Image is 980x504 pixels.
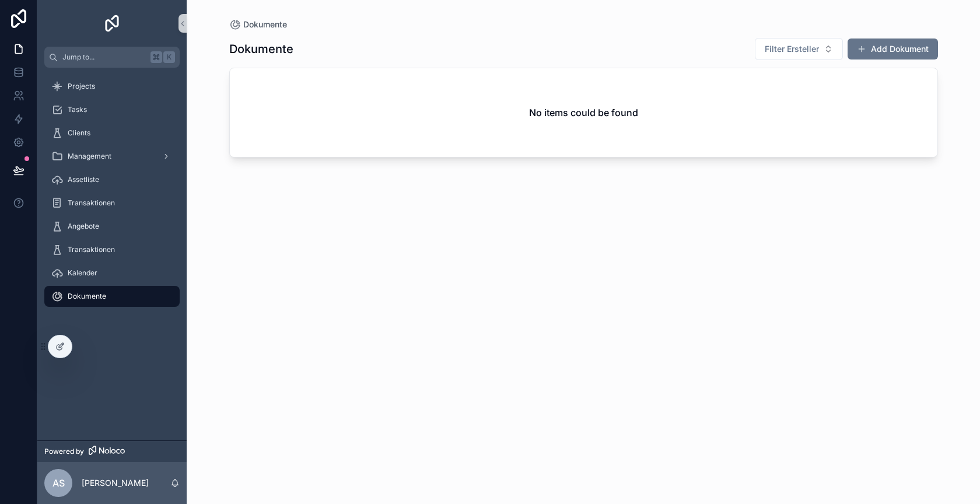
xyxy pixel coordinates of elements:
span: Clients [68,128,90,138]
span: Filter Ersteller [765,43,819,55]
span: K [164,52,174,62]
span: Kalender [68,268,97,278]
div: scrollable content [37,68,187,322]
a: Dokumente [229,19,287,30]
a: Dokumente [44,286,180,307]
span: Powered by [44,447,84,456]
span: Dokumente [68,292,106,301]
span: Transaktionen [68,245,115,254]
a: Kalender [44,262,180,283]
span: Assetliste [68,175,99,184]
button: Add Dokument [848,38,938,60]
a: Angebote [44,216,180,237]
a: Powered by [37,440,187,462]
a: Assetliste [44,169,180,190]
p: [PERSON_NAME] [82,477,149,489]
img: App logo [103,14,121,33]
button: Select Button [755,38,843,60]
span: Tasks [68,105,87,114]
a: Transaktionen [44,192,180,213]
span: Angebote [68,222,99,231]
h1: Dokumente [229,41,293,57]
a: Management [44,146,180,167]
span: Projects [68,82,95,91]
a: Projects [44,76,180,97]
a: Transaktionen [44,239,180,260]
span: Management [68,152,111,161]
h2: No items could be found [529,106,638,120]
a: Clients [44,123,180,143]
button: Jump to...K [44,47,180,68]
a: Tasks [44,99,180,120]
span: Jump to... [62,52,146,62]
span: Dokumente [243,19,287,30]
span: Transaktionen [68,198,115,208]
span: AS [52,476,65,490]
